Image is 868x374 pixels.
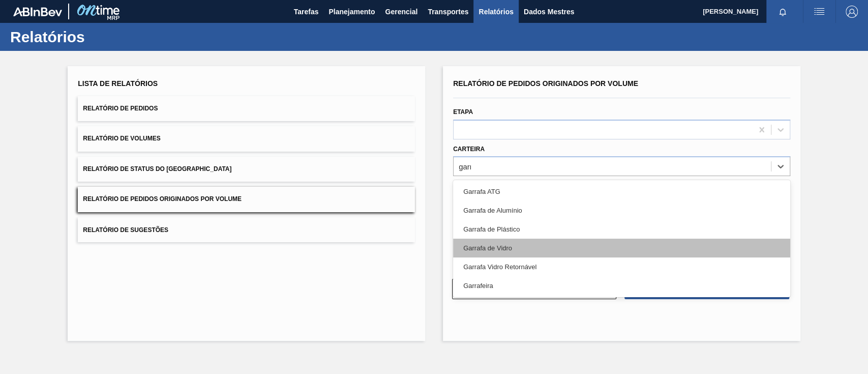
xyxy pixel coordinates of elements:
[463,282,493,290] font: Garrafeira
[453,146,485,153] font: Carteira
[524,8,575,16] font: Dados Mestres
[478,8,513,16] font: Relatórios
[452,279,616,299] button: Limpar
[463,207,522,214] font: Garrafa de Alumínio
[463,263,536,271] font: Garrafa Vidro Retornável
[328,8,375,16] font: Planejamento
[83,165,231,172] font: Relatório de Status do [GEOGRAPHIC_DATA]
[766,5,799,19] button: Notificações
[78,187,415,212] button: Relatório de Pedidos Originados por Volume
[78,79,158,88] font: Lista de Relatórios
[78,157,415,182] button: Relatório de Status do [GEOGRAPHIC_DATA]
[463,244,512,252] font: Garrafa de Vidro
[78,126,415,151] button: Relatório de Volumes
[294,8,319,16] font: Tarefas
[385,8,417,16] font: Gerencial
[463,225,520,233] font: Garrafa de Plástico
[463,188,500,195] font: Garrafa ATG
[428,8,468,16] font: Transportes
[846,6,858,18] img: Sair
[83,135,160,142] font: Relatório de Volumes
[13,7,62,16] img: TNhmsLtSVTkK8tSr43FrP2fwEKptu5GPRR3wAAAABJRU5ErkJggg==
[83,226,168,233] font: Relatório de Sugestões
[703,8,758,15] font: [PERSON_NAME]
[83,196,242,203] font: Relatório de Pedidos Originados por Volume
[78,96,415,121] button: Relatório de Pedidos
[813,6,825,18] img: ações do usuário
[78,217,415,242] button: Relatório de Sugestões
[10,28,85,45] font: Relatórios
[83,105,158,112] font: Relatório de Pedidos
[453,108,473,116] font: Etapa
[453,79,638,88] font: Relatório de Pedidos Originados por Volume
